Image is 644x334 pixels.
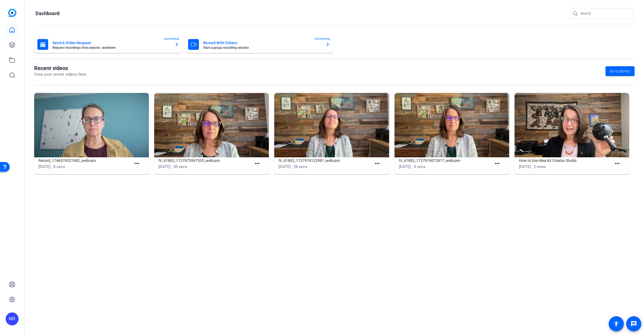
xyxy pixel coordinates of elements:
[279,164,291,169] span: [DATE]
[203,40,321,46] mat-card-title: Record With Others
[274,93,389,158] img: IV_41802_1727974122981_webcam
[395,93,509,158] img: IV_41802_1727974072817_webcam
[519,164,531,169] span: [DATE]
[399,157,492,164] h1: IV_41802_1727974072817_webcam
[515,93,629,158] img: How to Use Idea Kit Creator Studio
[164,37,180,41] span: ENTERPRISE
[203,46,321,49] mat-card-subtitle: Start a group recording session
[34,71,86,78] p: View your recent videos here
[52,40,170,46] mat-card-title: Send A Video Request
[580,10,629,17] input: Search
[399,164,411,169] span: [DATE]
[53,164,65,169] span: 8 secs
[279,157,371,164] h1: IV_41802_1727974122981_webcam
[34,93,149,158] img: Record_1746574321982_webcam
[34,65,86,71] h1: Recent videos
[519,157,612,164] h1: How to Use Idea Kit Creator Studio
[173,164,187,169] span: 30 secs
[606,66,635,76] a: Go to library
[613,321,620,327] mat-icon: accessibility
[6,312,19,325] div: MR
[38,164,51,169] span: [DATE]
[614,160,621,167] mat-icon: more_horiz
[36,10,59,17] h1: Dashboard
[610,68,630,74] span: Go to library
[38,157,131,164] h1: Record_1746574321982_webcam
[133,160,140,167] mat-icon: more_horiz
[159,157,251,164] h1: IV_41802_1727973997555_webcam
[34,36,182,53] button: Send A Video RequestRequest recordings from anyone, anywhereENTERPRISE
[154,93,269,158] img: IV_41802_1727973997555_webcam
[52,46,170,49] mat-card-subtitle: Request recordings from anyone, anywhere
[534,164,546,169] span: 2 mins
[185,36,333,53] button: Record With OthersStart a group recording sessionENTERPRISE
[8,9,16,17] img: blue-gradient.svg
[374,160,381,167] mat-icon: more_horiz
[315,37,330,41] span: ENTERPRISE
[159,164,171,169] span: [DATE]
[494,160,501,167] mat-icon: more_horiz
[631,321,637,327] mat-icon: message
[293,164,307,169] span: 28 secs
[254,160,261,167] mat-icon: more_horiz
[414,164,425,169] span: 4 secs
